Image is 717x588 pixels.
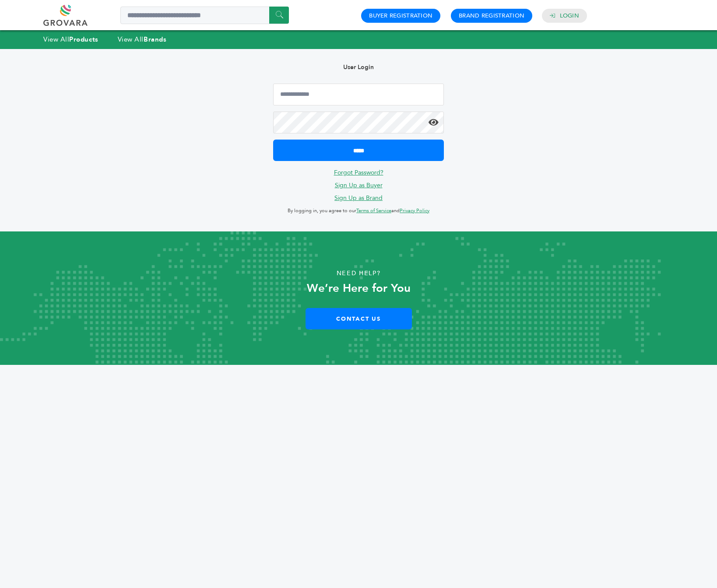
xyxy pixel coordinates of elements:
input: Email Address [273,84,444,105]
strong: Brands [144,35,166,44]
input: Password [273,112,444,133]
a: Forgot Password? [334,168,383,177]
a: Contact Us [306,308,412,329]
p: Need Help? [36,267,681,280]
input: Search a product or brand... [120,7,289,24]
b: User Login [343,63,374,71]
strong: We’re Here for You [307,280,411,296]
strong: Products [69,35,98,44]
a: Terms of Service [356,207,391,214]
a: Privacy Policy [400,207,429,214]
a: Brand Registration [459,12,524,20]
a: View AllBrands [118,35,167,44]
a: Sign Up as Buyer [335,181,383,189]
a: Sign Up as Brand [334,194,383,202]
a: View AllProducts [43,35,98,44]
p: By logging in, you agree to our and [273,206,444,216]
a: Buyer Registration [369,12,432,20]
a: Login [560,12,579,20]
